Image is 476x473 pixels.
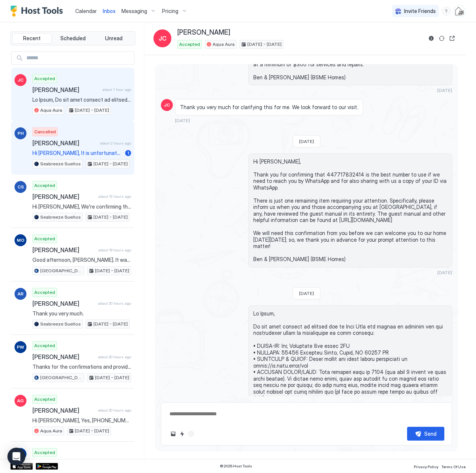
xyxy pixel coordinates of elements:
[53,33,93,44] button: Scheduled
[299,291,314,296] span: [DATE]
[179,41,200,48] span: Accepted
[32,86,99,93] span: [PERSON_NAME]
[414,462,438,470] a: Privacy Policy
[448,34,457,43] button: Open reservation
[177,28,230,37] span: [PERSON_NAME]
[169,429,178,438] button: Upload image
[32,139,97,147] span: [PERSON_NAME]
[34,75,55,82] span: Accepted
[17,344,24,350] span: PW
[40,374,82,381] span: [GEOGRAPHIC_DATA]
[93,321,128,327] span: [DATE] - [DATE]
[178,429,187,438] button: Quick reply
[34,289,55,296] span: Accepted
[34,182,55,189] span: Accepted
[102,87,131,92] span: about 1 hour ago
[442,7,451,16] div: menu
[93,161,128,167] span: [DATE] - [DATE]
[34,235,55,242] span: Accepted
[454,5,466,17] div: User profile
[103,7,115,15] a: Inbox
[98,194,131,199] span: about 16 hours ago
[32,364,131,370] span: Thanks for the confirmations and providing a copy of your ID via WhatsApp, [PERSON_NAME]. In the ...
[105,35,123,42] span: Unread
[32,310,131,317] span: Thank you very much.
[407,427,444,441] button: Send
[175,118,190,123] span: [DATE]
[93,214,128,220] span: [DATE] - [DATE]
[75,7,97,15] a: Calendar
[437,34,446,43] button: Sync reservation
[32,353,95,361] span: [PERSON_NAME]
[180,104,358,111] span: Thank you very much for clarifying this for me. We look forward to our visit.
[40,107,62,114] span: Aqua Aura
[437,88,452,93] span: [DATE]
[98,248,131,253] span: about 18 hours ago
[40,428,62,434] span: Aqua Aura
[10,6,66,17] a: Host Tools Logo
[100,141,131,146] span: about 2 hours ago
[40,214,81,220] span: Seabreeze Sueños
[60,35,86,42] span: Scheduled
[34,342,55,349] span: Accepted
[10,463,33,470] a: App Store
[441,464,466,469] span: Terms Of Use
[32,96,131,103] span: Lo Ipsum, Do sit amet consect ad elitsed doe te Inci Utla etd magnaa en adminim ven qui nostrudex...
[32,417,131,424] span: Hi [PERSON_NAME], Yes, [PHONE_NUMBER] is our cell number to which you can send us a copy of your ...
[7,448,25,466] div: Open Intercom Messenger
[23,52,134,64] input: Input Field
[213,41,235,48] span: Aqua Aura
[75,428,109,434] span: [DATE] - [DATE]
[424,430,437,438] div: Send
[18,291,23,297] span: AR
[32,246,95,254] span: [PERSON_NAME]
[32,257,131,263] span: Good afternoon, [PERSON_NAME]. It was our pleasure hosting you at [GEOGRAPHIC_DATA]! We hope you ...
[95,374,129,381] span: [DATE] - [DATE]
[10,31,135,45] div: tab-group
[427,34,436,43] button: Reservation information
[40,161,81,167] span: Seabreeze Sueños
[98,355,131,359] span: about 20 hours ago
[162,8,178,15] span: Pricing
[75,107,109,114] span: [DATE] - [DATE]
[98,408,131,413] span: about 20 hours ago
[94,33,133,44] button: Unread
[441,462,466,470] a: Terms Of Use
[34,396,55,403] span: Accepted
[32,407,95,414] span: [PERSON_NAME]
[32,203,131,210] span: Hi [PERSON_NAME], We're confirming that we did receive your payment earlier [DATE]. Thank you! Be...
[121,8,147,15] span: Messaging
[414,464,438,469] span: Privacy Policy
[127,150,129,156] span: 1
[98,301,131,306] span: about 20 hours ago
[299,139,314,144] span: [DATE]
[40,321,81,327] span: Seabreeze Sueños
[40,267,82,274] span: [GEOGRAPHIC_DATA]
[18,130,24,137] span: PH
[17,397,24,404] span: AG
[95,267,129,274] span: [DATE] - [DATE]
[34,449,55,456] span: Accepted
[437,270,452,275] span: [DATE]
[159,34,166,43] span: JC
[18,184,24,190] span: CS
[247,41,282,48] span: [DATE] - [DATE]
[17,237,25,244] span: MO
[220,464,252,469] span: © 2025 Host Tools
[32,150,122,156] span: Hi [PERSON_NAME], It is unfortunate that your plans have changed for staying at our property from...
[23,35,41,42] span: Recent
[12,33,52,44] button: Recent
[164,102,170,108] span: JC
[36,463,58,470] a: Google Play Store
[34,128,56,135] span: Cancelled
[103,8,115,14] span: Inbox
[32,193,95,200] span: [PERSON_NAME]
[253,158,447,263] span: Hi [PERSON_NAME], Thank you for confirming that 447717832414 is the best number to use if we need...
[404,8,436,15] span: Invite Friends
[18,77,23,83] span: JC
[32,300,95,307] span: [PERSON_NAME]
[75,8,97,14] span: Calendar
